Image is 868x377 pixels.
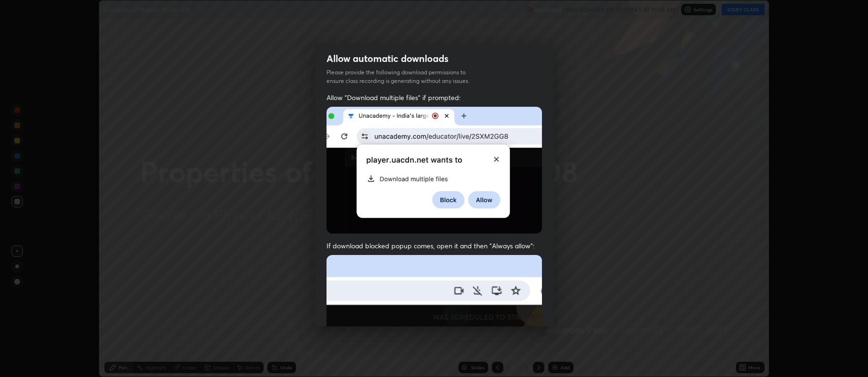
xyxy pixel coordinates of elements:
p: Please provide the following download permissions to ensure class recording is generating without... [327,68,481,85]
h2: Allow automatic downloads [327,52,449,65]
span: Allow "Download multiple files" if prompted: [327,93,542,102]
span: If download blocked popup comes, open it and then "Always allow": [327,241,542,250]
img: downloads-permission-allow.gif [327,107,542,234]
